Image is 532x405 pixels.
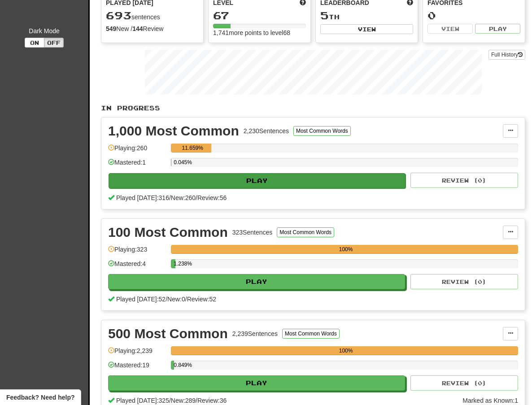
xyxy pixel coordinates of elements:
div: Mastered: 1 [108,158,166,173]
button: Review (0) [410,173,518,188]
div: Mastered: 4 [108,259,166,274]
button: Off [44,38,64,48]
span: New: 289 [171,397,196,404]
span: / [196,194,197,201]
span: Played [DATE]: 52 [116,296,166,303]
div: Playing: 260 [108,144,166,158]
span: 693 [106,9,131,22]
span: / [196,397,197,404]
div: th [320,10,413,22]
span: Review: 36 [197,397,227,404]
div: 500 Most Common [108,327,228,340]
span: / [169,194,171,201]
div: 2,239 Sentences [232,329,278,338]
strong: 549 [106,25,116,32]
div: 100 Most Common [108,226,228,239]
button: Play [108,375,405,391]
span: Review: 56 [197,194,227,201]
button: View [427,24,473,34]
div: 100% [174,346,518,355]
button: Most Common Words [293,126,351,136]
span: Played [DATE]: 316 [116,194,169,201]
div: Dark Mode [7,26,82,35]
span: Open feedback widget [6,393,74,402]
span: 5 [320,9,329,22]
a: Full History [488,50,525,60]
span: / [169,397,171,404]
div: New / Review [106,24,199,33]
span: Played [DATE]: 325 [116,397,169,404]
button: Play [109,173,406,188]
button: View [320,24,413,34]
span: / [166,296,167,303]
div: 67 [213,10,306,21]
div: Playing: 2,239 [108,346,166,361]
span: / [185,296,187,303]
button: Play [475,24,520,34]
button: Most Common Words [277,227,334,237]
span: New: 260 [171,194,196,201]
button: Most Common Words [282,329,340,339]
button: Review (0) [410,274,518,289]
div: 11.659% [174,144,211,152]
span: Review: 52 [187,296,216,303]
strong: 144 [132,25,143,32]
div: Mastered: 19 [108,361,166,375]
div: 323 Sentences [232,228,273,237]
div: 0 [427,10,520,21]
div: Playing: 323 [108,245,166,260]
span: New: 0 [167,296,185,303]
p: In Progress [101,104,525,113]
div: sentences [106,10,199,22]
button: Review (0) [410,375,518,391]
div: Marked as Known: 1 [462,396,518,405]
div: 1.238% [174,259,175,268]
div: 100% [174,245,518,254]
div: 1,000 Most Common [108,124,239,138]
button: On [25,38,44,48]
div: 2,230 Sentences [244,126,289,135]
button: Play [108,274,405,289]
div: 1,741 more points to level 68 [213,28,306,37]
